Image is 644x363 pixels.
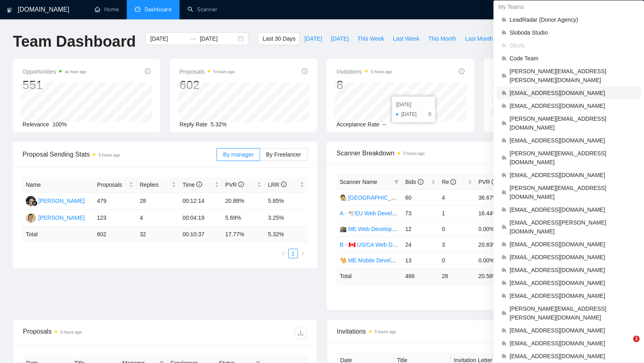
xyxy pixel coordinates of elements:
[94,177,136,193] th: Proposals
[265,227,308,242] td: 5.32 %
[510,278,636,287] span: [EMAIL_ADDRESS][DOMAIN_NAME]
[402,237,439,252] td: 24
[439,205,475,221] td: 1
[295,330,307,336] span: download
[502,242,506,247] span: team
[510,240,636,249] span: [EMAIL_ADDRESS][DOMAIN_NAME]
[475,252,512,268] td: 0.00%
[396,101,431,109] div: [DATE]
[336,148,621,158] span: Scanner Breakdown
[510,15,636,24] span: LeadRadar (Donor Agency)
[510,28,636,37] span: Sloboda Studio
[223,151,253,158] span: By manager
[442,179,456,185] span: Re
[38,196,85,205] div: [PERSON_NAME]
[402,252,439,268] td: 13
[136,177,179,193] th: Replies
[140,180,170,189] span: Replies
[23,67,87,76] span: Opportunities
[23,177,94,193] th: Name
[279,249,288,258] button: left
[403,151,425,156] time: 5 hours ago
[298,249,308,258] button: right
[357,34,384,43] span: This Week
[510,304,636,322] span: [PERSON_NAME][EMAIL_ADDRESS][PERSON_NAME][DOMAIN_NAME]
[294,326,307,339] button: download
[136,210,179,227] td: 4
[179,227,222,242] td: 00:10:37
[475,221,512,237] td: 0.00%
[340,210,458,217] a: A - 🕊️EU Web Development, ([DATE]), portfolio
[23,326,165,339] div: Proposals
[190,35,196,42] span: to
[135,6,140,12] span: dashboard
[396,110,431,118] li: [DATE]
[510,326,636,335] span: [EMAIL_ADDRESS][DOMAIN_NAME]
[459,68,464,74] span: info-circle
[182,181,202,188] span: Time
[493,0,644,13] div: My Teams
[375,330,396,334] time: 5 hours ago
[331,34,349,43] span: [DATE]
[222,227,265,242] td: 17.77 %
[281,181,287,187] span: info-circle
[383,121,386,128] span: --
[340,226,429,232] a: 🕋 ME Web Development, ([DATE])
[266,151,301,158] span: By Freelancer
[392,176,400,188] span: filter
[60,330,82,334] time: 5 hours ago
[300,251,305,256] span: right
[326,32,353,45] button: [DATE]
[179,210,222,227] td: 00:04:19
[336,268,402,284] td: Total
[439,221,475,237] td: 0
[258,32,300,45] button: Last 30 Days
[424,32,460,45] button: This Month
[265,193,308,210] td: 5.85%
[340,194,480,201] a: 🧑‍🎨 [GEOGRAPHIC_DATA]/CA - UI/UX Design, ([DATE])
[26,197,85,204] a: DF[PERSON_NAME]
[340,257,434,264] a: 🐪 ME Mobile Development, ([DATE])
[510,67,636,85] span: [PERSON_NAME][EMAIL_ADDRESS][PERSON_NAME][DOMAIN_NAME]
[23,121,49,128] span: Relevance
[225,181,244,188] span: PVR
[265,210,308,227] td: 3.25%
[633,336,640,342] span: 1
[510,253,636,262] span: [EMAIL_ADDRESS][DOMAIN_NAME]
[510,101,636,110] span: [EMAIL_ADDRESS][DOMAIN_NAME]
[428,34,456,43] span: This Month
[402,205,439,221] td: 73
[23,149,217,159] span: Proposal Sending Stats
[502,17,506,22] span: team
[510,291,636,300] span: [EMAIL_ADDRESS][DOMAIN_NAME]
[353,32,388,45] button: This Week
[510,171,636,179] span: [EMAIL_ADDRESS][DOMAIN_NAME]
[479,179,497,185] span: PVR
[340,179,377,185] span: Scanner Name
[502,328,506,333] span: team
[502,341,506,346] span: team
[439,252,475,268] td: 0
[99,153,120,157] time: 5 hours ago
[213,70,235,74] time: 5 hours ago
[502,30,506,35] span: team
[200,34,236,43] input: End date
[371,70,392,74] time: 5 hours ago
[26,213,36,223] img: MP
[288,249,298,258] li: 1
[279,249,288,258] li: Previous Page
[510,114,636,132] span: [PERSON_NAME][EMAIL_ADDRESS][DOMAIN_NAME]
[304,34,322,43] span: [DATE]
[510,89,636,97] span: [EMAIL_ADDRESS][DOMAIN_NAME]
[502,73,506,78] span: team
[510,54,636,63] span: Code Team
[336,121,380,128] span: Acceptance Rate
[136,227,179,242] td: 32
[418,179,423,185] span: info-circle
[211,121,227,128] span: 5.32%
[94,227,136,242] td: 602
[336,77,392,93] div: 8
[475,205,512,221] td: 16.44%
[439,268,475,284] td: 28
[262,34,295,43] span: Last 30 Days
